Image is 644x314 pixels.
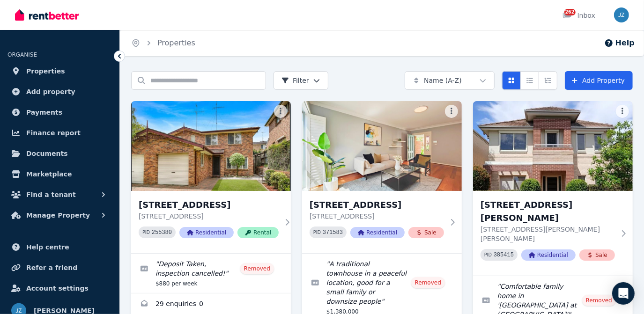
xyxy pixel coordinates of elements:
code: 255380 [152,229,172,236]
img: 4/130-132 Hampden Rd, Abbotsford [302,101,462,191]
button: Compact list view [520,71,539,90]
button: Manage Property [7,206,112,225]
span: Sale [408,227,444,238]
a: 4/130-132 Hampden Rd, Abbotsford[STREET_ADDRESS][STREET_ADDRESS]PID 371583ResidentialSale [302,101,462,253]
p: [STREET_ADDRESS] [139,212,279,221]
span: Residential [350,227,405,238]
span: Rental [237,227,279,238]
a: Account settings [7,279,112,298]
img: 6 Northcott Ave, Eastwood [473,101,633,191]
span: Finance report [26,127,81,139]
div: Inbox [563,11,595,20]
a: Finance report [7,124,112,142]
a: 6 Northcott Ave, Eastwood[STREET_ADDRESS][PERSON_NAME][STREET_ADDRESS][PERSON_NAME][PERSON_NAME]P... [473,101,633,276]
button: More options [274,105,287,118]
a: Marketplace [7,165,112,183]
span: Marketplace [26,168,72,180]
span: Add property [26,86,75,97]
a: Properties [7,62,112,80]
p: [STREET_ADDRESS][PERSON_NAME][PERSON_NAME] [481,225,615,243]
a: Edit listing: Deposit Taken, inspection cancelled! [131,254,291,293]
span: Name (A-Z) [424,76,462,85]
nav: Breadcrumb [120,30,207,56]
button: Help [604,37,635,49]
button: Filter [274,71,328,90]
span: Find a tenant [26,189,76,200]
a: Help centre [7,238,112,256]
div: Open Intercom Messenger [612,282,635,305]
small: PID [142,230,150,235]
img: RentBetter [15,8,79,22]
small: PID [484,252,492,257]
span: Manage Property [26,210,90,221]
span: Properties [26,66,65,77]
img: Jenny Zheng [614,7,629,22]
span: Account settings [26,283,89,294]
small: PID [313,230,321,235]
a: 2/23 Woodgrove Avenue, Cherrybrook[STREET_ADDRESS][STREET_ADDRESS]PID 255380ResidentialRental [131,101,291,253]
button: Expanded list view [539,71,557,90]
span: Refer a friend [26,262,77,273]
a: Refer a friend [7,258,112,277]
span: Documents [26,148,68,159]
img: 2/23 Woodgrove Avenue, Cherrybrook [131,101,291,191]
button: Card view [502,71,521,90]
h3: [STREET_ADDRESS][PERSON_NAME] [481,198,615,225]
p: [STREET_ADDRESS] [310,212,444,221]
h3: [STREET_ADDRESS] [310,198,444,212]
span: Help centre [26,241,69,253]
span: Residential [179,227,234,238]
a: Add property [7,82,112,101]
span: Filter [281,76,309,85]
span: 262 [564,9,576,15]
code: 385415 [494,252,514,258]
h3: [STREET_ADDRESS] [139,198,279,212]
div: View options [502,71,557,90]
span: ORGANISE [7,51,37,58]
span: Residential [521,249,576,261]
button: Find a tenant [7,185,112,204]
a: Documents [7,144,112,163]
button: Name (A-Z) [405,71,495,90]
span: Sale [579,249,615,261]
code: 371583 [323,229,343,236]
span: Payments [26,107,62,118]
button: More options [445,105,458,118]
a: Properties [157,38,195,47]
a: Payments [7,103,112,122]
a: Add Property [565,71,633,90]
button: More options [616,105,629,118]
